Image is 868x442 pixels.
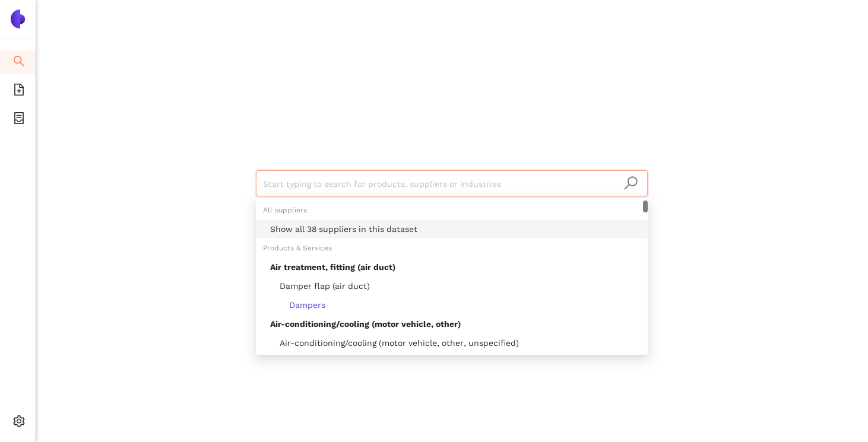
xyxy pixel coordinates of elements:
img: Logo [8,9,27,28]
span: search [623,176,638,190]
span: Dampers [270,300,325,310]
span: Air-conditioning/cooling (motor vehicle, other) [270,319,461,329]
span: Damper flap (air duct) [270,281,370,291]
div: Products & Services [256,239,648,257]
span: Air treatment, fitting (air duct) [270,262,395,272]
span: Air-conditioning/cooling (motor vehicle, other, unspecified) [270,338,519,348]
div: Show all 38 suppliers in this dataset [270,222,641,236]
span: setting [13,411,25,435]
div: Show all 38 suppliers in this dataset [256,220,648,239]
div: All suppliers [256,201,648,220]
span: container [13,108,25,132]
span: search [13,51,25,75]
span: file-add [13,80,25,103]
